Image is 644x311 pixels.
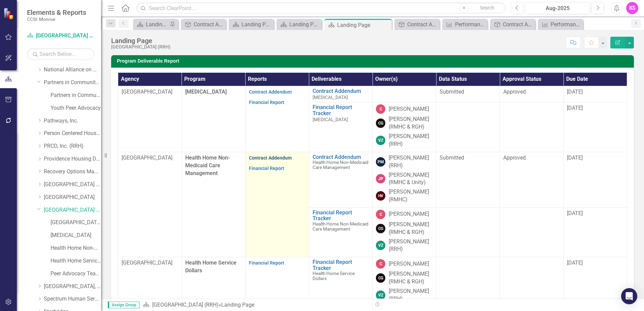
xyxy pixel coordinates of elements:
td: Double-Click to Edit [436,257,500,307]
td: Double-Click to Edit [436,102,500,152]
span: Assign Group [108,302,139,308]
span: [DATE] [567,89,583,95]
div: Contract Addendum [503,20,534,29]
a: Contract Addendum [249,89,292,95]
span: [DATE] [567,154,583,161]
td: Double-Click to Edit [436,152,500,207]
td: Double-Click to Edit [118,152,182,257]
div: Contract Addendum [194,20,224,29]
div: [PERSON_NAME] [389,260,429,268]
a: Person Centered Housing Options, Inc. [44,130,101,137]
div: PM [376,157,385,167]
p: [GEOGRAPHIC_DATA] [122,259,178,267]
a: PRCD, Inc. (RRH) [44,142,101,150]
td: Double-Click to Edit [500,152,563,207]
a: Financial Report [249,100,284,105]
a: Providence Housing Development Corporation [44,155,101,163]
td: Double-Click to Edit Right Click for Context Menu [309,102,373,152]
a: Health Home Service Dollars [51,257,101,265]
span: Search [480,5,494,10]
div: Performance Report [551,20,581,29]
span: Approved [503,89,526,95]
a: Spectrum Human Services, Inc. [44,295,101,303]
div: [PERSON_NAME] (RRH) [389,238,432,253]
td: Double-Click to Edit Right Click for Context Menu [309,152,373,207]
a: Landing Page [230,20,272,29]
a: Health Home Non-Medicaid Care Management [51,244,101,252]
td: Double-Click to Edit [500,257,563,307]
td: Double-Click to Edit [436,207,500,257]
a: [GEOGRAPHIC_DATA] (RRH) [27,32,94,40]
td: Double-Click to Edit [373,257,436,307]
td: Double-Click to Edit [118,86,182,152]
div: Open Intercom Messenger [621,288,637,304]
button: KS [626,2,638,14]
button: Search [471,3,504,13]
td: Double-Click to Edit [500,86,563,102]
td: Double-Click to Edit Right Click for Context Menu [309,257,373,307]
span: [DATE] [567,260,583,266]
div: Landing Page [289,20,320,29]
span: Health Home Non-Medicaid Care Management [313,221,368,232]
div: [PERSON_NAME] (RRH) [389,133,432,148]
a: Contract Addendum [313,154,369,160]
a: Pathways, Inc. [44,117,101,125]
a: [MEDICAL_DATA] [51,232,101,239]
td: Double-Click to Edit [373,152,436,207]
div: Contract Addendum [407,20,438,29]
a: Financial Report [249,260,284,266]
div: C [376,210,385,219]
td: Double-Click to Edit [500,207,563,257]
div: [PERSON_NAME] (RMHC & RGH) [389,115,432,131]
div: [PERSON_NAME] (RMHC & RGH) [389,221,432,236]
td: Double-Click to Edit [563,102,627,152]
div: [PERSON_NAME] [389,105,429,113]
a: Youth Peer Advocacy [51,104,101,112]
div: Performance Report [455,20,486,29]
div: » [143,301,367,309]
div: Landing Page [221,302,254,308]
div: VZ [376,136,385,145]
a: Contract Addendum [396,20,438,29]
span: Health Home Service Dollars [313,271,355,281]
a: National Alliance on Mental Illness [44,66,101,74]
input: Search ClearPoint... [136,2,506,14]
span: [MEDICAL_DATA] [185,89,227,95]
a: Recovery Options Made Easy [44,168,101,176]
div: [PERSON_NAME] (RRH) [389,154,432,170]
div: [PERSON_NAME] (RMHC & Unity) [389,171,432,187]
td: Double-Click to Edit [563,257,627,307]
td: Double-Click to Edit Right Click for Context Menu [309,207,373,257]
a: Financial Report Tracker [313,259,369,271]
div: [PERSON_NAME] (RMHC) [389,188,432,204]
span: Approved [503,154,526,161]
div: VZ [376,241,385,250]
p: [GEOGRAPHIC_DATA] [122,88,178,96]
a: Peer Advocacy Team for Habilitation [51,270,101,278]
div: CG [376,224,385,233]
small: CCSI: Monroe [27,16,86,22]
h3: Program Deliverable Report [117,59,631,64]
a: [GEOGRAPHIC_DATA] (RRH) [44,206,101,214]
a: Financial Report Tracker [313,104,369,116]
td: Double-Click to Edit [373,102,436,152]
a: Contract Addendum [183,20,224,29]
a: Performance Report [540,20,581,29]
div: [PERSON_NAME] [389,210,429,218]
div: Landing Page [111,37,170,44]
a: Landing Page [278,20,320,29]
span: [DATE] [567,210,583,216]
div: [PERSON_NAME] (RRH) [389,287,432,303]
input: Search Below... [27,48,94,60]
span: Health Home Non-Medicaid Care Management [313,160,368,170]
a: Contract Addendum [249,155,292,161]
a: [GEOGRAPHIC_DATA] (RRH) (MCOMH Internal) [51,219,101,227]
div: Landing Page [337,21,390,29]
div: [GEOGRAPHIC_DATA] (RRH) [111,44,170,49]
span: [MEDICAL_DATA] [313,95,348,100]
div: C [376,259,385,269]
span: [DATE] [567,105,583,111]
a: [GEOGRAPHIC_DATA] (RRH) [152,302,219,308]
div: C [376,104,385,114]
td: Double-Click to Edit [373,86,436,102]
